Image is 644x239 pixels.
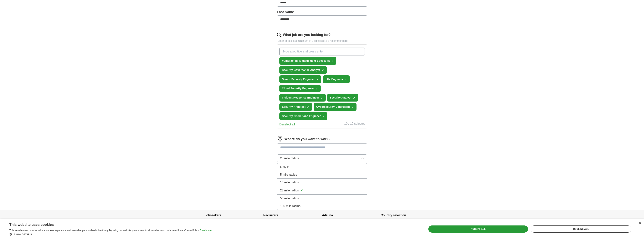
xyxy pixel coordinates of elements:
[331,60,334,63] span: ✓
[9,221,202,227] div: This website uses cookies
[282,68,320,72] span: Security Governance Analyst
[638,222,641,225] div: Close
[280,188,299,193] span: 25 mile radius
[283,32,331,37] label: What job are you looking for?
[279,103,312,111] button: Security Architect✓
[277,154,367,162] button: 25 mile radius
[330,96,351,100] span: Security Analyst
[428,225,528,233] div: Accept all
[9,232,212,236] div: Show details
[381,210,439,221] h4: Country selection
[321,96,323,99] span: ✓
[323,75,350,83] button: IAM Engineer✓
[277,10,367,15] label: Last Name
[279,122,295,127] button: Deselect all
[300,188,303,193] span: ✓
[277,39,367,43] p: Enter or select a minimum of 3 job titles (4-8 recommended)
[351,106,354,109] span: ✓
[316,78,319,81] span: ✓
[277,33,281,37] img: search.png
[316,87,318,90] span: ✓
[282,59,330,63] span: Vulnerability Management Specialist
[14,233,32,236] span: Show details
[280,156,299,161] span: 25 mile radius
[280,172,297,177] span: 5 mile radius
[277,136,283,142] img: location.png
[279,94,326,102] button: Incident Response Engineer✓
[282,77,315,81] span: Senior Security Engineer
[282,96,319,100] span: Incident Response Engineer
[307,106,309,109] span: ✓
[279,112,328,120] button: Security Operations Engineer✓
[531,225,631,233] div: Decline all
[200,229,212,232] a: Read more, opens a new window
[279,57,336,65] button: Vulnerability Management Specialist✓
[282,86,314,90] span: Cloud Security Engineer
[325,77,343,81] span: IAM Engineer
[322,69,324,72] span: ✓
[282,105,306,109] span: Security Architect
[280,180,299,185] span: 10 mile radius
[279,75,322,83] button: Senior Security Engineer✓
[280,204,301,208] span: 100 mile radius
[314,103,357,111] button: Cybersecurity Consultant✓
[279,48,365,55] input: Type a job title and press enter
[279,85,321,92] button: Cloud Security Engineer✓
[344,121,366,127] div: 10 / 10 selected
[280,196,299,201] span: 50 mile radius
[9,229,199,232] span: This website uses cookies to improve user experience and to enable personalised advertising. By u...
[327,94,358,102] button: Security Analyst✓
[279,66,327,74] button: Security Governance Analyst✓
[316,105,350,109] span: Cybersecurity Consultant
[280,165,290,169] span: Only in
[322,115,325,118] span: ✓
[284,137,331,142] label: Where do you want to work?
[282,114,321,118] span: Security Operations Engineer
[353,96,355,99] span: ✓
[345,78,347,81] span: ✓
